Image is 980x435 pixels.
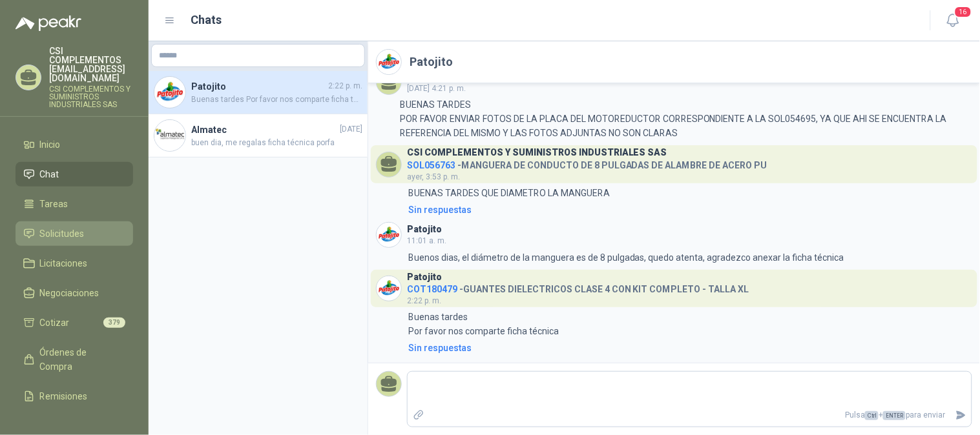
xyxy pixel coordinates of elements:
[40,316,70,330] span: Cotizar
[16,251,133,276] a: Licitaciones
[408,186,610,200] p: BUENAS TARDES QUE DIAMETRO LA MANGUERA
[191,79,326,94] h4: Patojito
[400,97,972,140] p: BUENAS TARDES POR FAVOR ENVIAR FOTOS DE LA PLACA DEL MOTOREDUCTOR CORRESPONDIENTE A LA SOL054695,...
[16,340,133,379] a: Órdenes de Compra
[954,6,972,18] span: 16
[407,281,749,293] h4: - GUANTES DIELECTRICOS CLASE 4 CON KIT COMPLETO - TALLA XL
[149,114,368,157] a: Company LogoAlmatec[DATE]buen dia, me regalas ficha técnica porfa
[16,132,133,157] a: Inicio
[408,203,472,217] div: Sin respuestas
[377,223,401,247] img: Company Logo
[49,85,133,108] p: CSI COMPLEMENTOS Y SUMINISTROS INDUSTRIALES SAS
[407,274,442,281] h3: Patojito
[154,77,185,108] img: Company Logo
[16,310,133,335] a: Cotizar379
[407,236,446,245] span: 11:01 a. m.
[408,341,472,355] div: Sin respuestas
[883,411,906,420] span: ENTER
[40,286,99,300] span: Negociaciones
[407,149,667,156] h3: CSI COMPLEMENTOS Y SUMINISTROS INDUSTRIALES SAS
[154,120,185,151] img: Company Logo
[407,157,767,169] h4: - MANGUERA DE CONDUCTO DE 8 PULGADAS DE ALAMBRE DE ACERO PU
[407,160,455,170] span: SOL056763
[191,123,337,137] h4: Almatec
[49,46,133,83] p: CSI COMPLEMENTOS [EMAIL_ADDRESS][DOMAIN_NAME]
[191,11,222,29] h1: Chats
[103,318,125,328] span: 379
[40,137,61,152] span: Inicio
[40,227,85,241] span: Solicitudes
[328,80,362,92] span: 2:22 p. m.
[865,411,879,420] span: Ctrl
[406,341,972,355] a: Sin respuestas
[407,296,441,305] span: 2:22 p. m.
[407,172,460,181] span: ayer, 3:53 p. m.
[377,276,401,301] img: Company Logo
[191,137,362,149] span: buen dia, me regalas ficha técnica porfa
[408,404,430,427] label: Adjuntar archivos
[40,345,121,374] span: Órdenes de Compra
[407,84,466,93] span: [DATE] 4:21 p. m.
[149,71,368,114] a: Company LogoPatojito2:22 p. m.Buenas tardes Por favor nos comparte ficha técnica
[16,192,133,216] a: Tareas
[16,15,81,31] img: Logo peakr
[408,250,844,265] p: Buenos dias, el diámetro de la manguera es de 8 pulgadas, quedo atenta, agradezco anexar la ficha...
[16,281,133,305] a: Negociaciones
[407,226,442,233] h3: Patojito
[377,50,401,74] img: Company Logo
[430,404,951,427] p: Pulsa + para enviar
[941,9,964,32] button: 16
[40,256,88,270] span: Licitaciones
[16,384,133,409] a: Remisiones
[410,53,453,71] h2: Patojito
[340,123,362,136] span: [DATE]
[407,284,457,294] span: COT180479
[40,389,88,403] span: Remisiones
[40,197,68,211] span: Tareas
[40,167,59,181] span: Chat
[16,221,133,246] a: Solicitudes
[950,404,972,427] button: Enviar
[191,94,362,106] span: Buenas tardes Por favor nos comparte ficha técnica
[406,203,972,217] a: Sin respuestas
[16,162,133,187] a: Chat
[408,310,559,338] p: Buenas tardes Por favor nos comparte ficha técnica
